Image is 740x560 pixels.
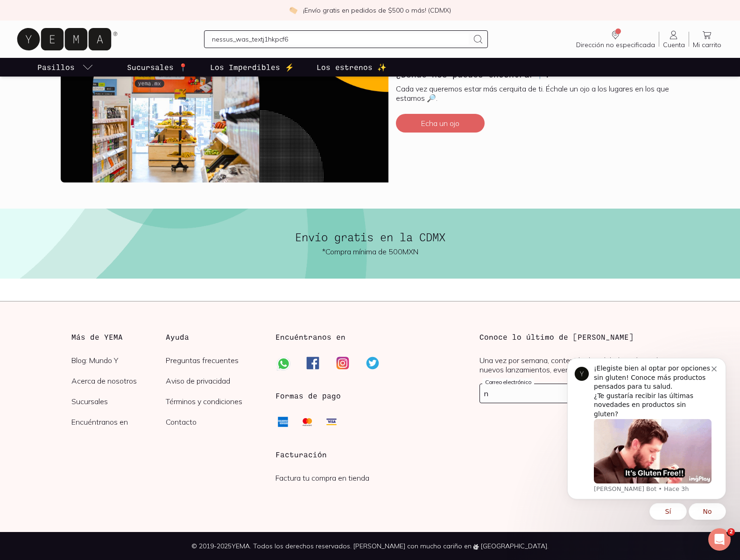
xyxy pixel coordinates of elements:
a: Encuéntranos en [71,417,166,427]
a: Contacto [166,417,261,427]
a: Los Imperdibles ⚡️ [208,58,296,77]
a: Cuenta [659,29,689,49]
p: Los Imperdibles ⚡️ [210,62,294,73]
a: Dirección no especificada [572,29,659,49]
a: Acerca de nosotros [71,376,166,385]
h3: Conoce lo último de [PERSON_NAME] [479,331,669,343]
span: Cuenta [663,41,685,49]
a: Mi carrito [689,29,725,49]
img: check [289,6,297,14]
div: *Compra mínima de 500MXN [249,247,492,256]
label: Correo electrónico [482,378,534,385]
iframe: Intercom notifications mensaje [553,350,740,525]
span: Mi carrito [693,41,721,49]
iframe: Intercom live chat [708,528,731,551]
h3: Encuéntranos en [275,331,345,343]
a: Aviso de privacidad [166,376,261,385]
a: Preguntas frecuentes [166,356,261,365]
img: ¿Dónde nos puedes encontrar📍? [61,18,389,182]
a: Blog: Mundo Y [71,356,166,365]
a: pasillo-todos-link [35,58,95,77]
a: ¿Dónde nos puedes encontrar📍?¿Dónde nos puedes encontrar📍?Cada vez queremos estar más cerquita de... [61,18,680,182]
h2: Envío gratis en la CDMX [249,231,492,243]
a: Factura tu compra en tienda [275,473,369,483]
h3: Más de YEMA [71,331,166,343]
input: mimail@gmail.com [480,384,580,403]
h3: Ayuda [166,331,261,343]
span: Dirección no especificada [576,41,655,49]
a: Los estrenos ✨ [315,58,388,77]
a: Términos y condiciones [166,397,261,406]
input: Busca los mejores productos [212,34,469,45]
p: Cada vez queremos estar más cerquita de ti. Échale un ojo a los lugares en los que estamos 🔎. [396,84,672,103]
h3: Formas de pago [275,390,341,401]
p: ¡Envío gratis en pedidos de $500 o más! (CDMX) [303,6,451,15]
p: Pasillos [37,62,75,73]
a: Sucursales [71,397,166,406]
p: Una vez por semana, contenido de calidad. Entérate de nuevos lanzamientos, eventos, y más. [479,356,669,374]
span: 2 [727,528,735,536]
h3: Facturación [275,449,465,460]
span: [PERSON_NAME] con mucho cariño en [GEOGRAPHIC_DATA]. [353,542,549,550]
p: Sucursales 📍 [127,62,188,73]
button: Echa un ojo [396,114,485,133]
p: Los estrenos ✨ [317,62,387,73]
a: Sucursales 📍 [125,58,190,77]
